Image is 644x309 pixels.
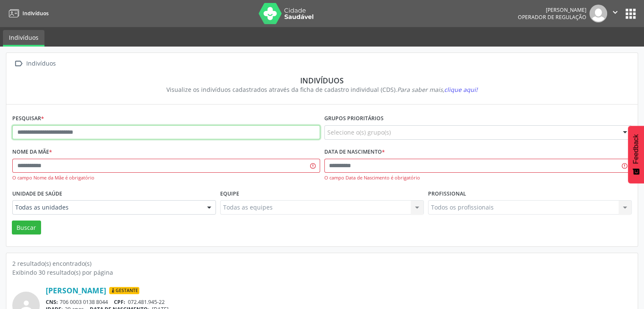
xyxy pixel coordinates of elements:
[12,259,632,268] div: 2 resultado(s) encontrado(s)
[632,134,640,164] span: Feedback
[12,112,44,125] label: Pesquisar
[220,187,239,200] label: Equipe
[18,76,626,85] div: Indivíduos
[428,187,466,200] label: Profissional
[18,85,626,94] div: Visualize os indivíduos cadastrados através da ficha de cadastro individual (CDS).
[15,203,199,212] span: Todas as unidades
[607,5,623,22] button: 
[109,287,139,295] span: Gestante
[12,58,25,70] i: 
[444,86,478,94] span: clique aqui!
[397,86,478,94] i: Para saber mais,
[114,298,125,306] span: CPF:
[628,126,644,183] button: Feedback - Mostrar pesquisa
[518,14,586,21] span: Operador de regulação
[324,112,384,125] label: Grupos prioritários
[589,5,607,22] img: img
[3,30,44,47] a: Indivíduos
[128,298,165,306] span: 072.481.945-22
[518,6,586,14] div: [PERSON_NAME]
[12,58,57,70] a:  Indivíduos
[12,174,320,182] div: O campo Nome da Mãe é obrigatório
[46,298,58,306] span: CNS:
[324,174,632,182] div: O campo Data de Nascimento é obrigatório
[611,8,620,17] i: 
[46,298,632,306] div: 706 0003 0138 8044
[46,286,106,295] a: [PERSON_NAME]
[327,128,391,137] span: Selecione o(s) grupo(s)
[6,6,49,20] a: Indivíduos
[623,6,638,21] button: apps
[25,58,57,70] div: Indivíduos
[22,10,49,17] span: Indivíduos
[12,146,52,159] label: Nome da mãe
[12,221,41,235] button: Buscar
[12,268,632,277] div: Exibindo 30 resultado(s) por página
[12,187,62,200] label: Unidade de saúde
[324,146,385,159] label: Data de nascimento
